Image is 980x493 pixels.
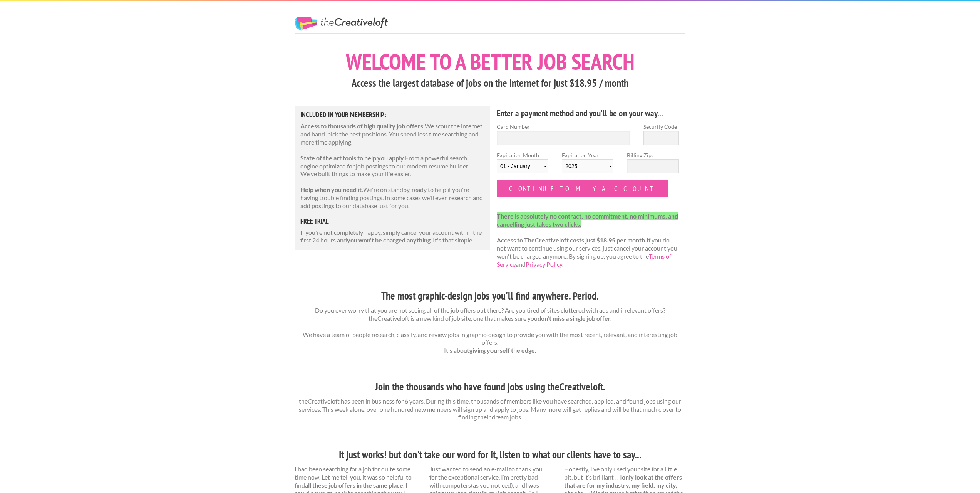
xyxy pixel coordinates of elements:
[497,236,647,244] strong: Access to TheCreativeloft costs just $18.95 per month.
[295,448,685,462] h3: It just works! but don't take our word for it, listen to what our clients have to say...
[300,122,425,130] strong: Access to thousands of high quality job offers.
[497,212,678,228] strong: There is absolutely no contract, no commitment, no minimums, and cancelling just takes two clicks.
[305,481,403,489] strong: all these job offers in the same place
[526,261,562,268] a: Privacy Policy
[295,76,685,91] h3: Access the largest database of jobs on the internet for just $18.95 / month
[295,306,685,355] p: Do you ever worry that you are not seeing all of the job offers out there? Are you tired of sites...
[497,180,668,197] input: Continue to my account
[497,252,671,268] a: Terms of Service
[300,154,484,178] p: From a powerful search engine optimized for job postings to our modern resume builder. We've buil...
[497,107,679,119] h4: Enter a payment method and you'll be on your way...
[497,212,679,269] p: If you do not want to continue using our services, just cancel your account you won't be charged ...
[300,218,484,225] h5: free trial
[469,347,536,354] strong: giving yourself the edge.
[300,186,363,193] strong: Help when you need it.
[497,123,630,131] label: Card Number
[300,154,405,162] strong: State of the art tools to help you apply.
[295,17,388,31] a: The Creative Loft
[538,315,612,322] strong: don't miss a single job offer.
[497,159,548,173] select: Expiration Month
[300,186,484,210] p: We're on standby, ready to help if you're having trouble finding postings. In some cases we'll ev...
[295,289,685,303] h3: The most graphic-design jobs you'll find anywhere. Period.
[295,50,685,73] h1: Welcome to a better job search
[627,151,678,159] label: Billing Zip:
[562,151,613,180] label: Expiration Year
[643,123,679,131] label: Security Code
[300,122,484,146] p: We scour the internet and hand-pick the best positions. You spend less time searching and more ti...
[300,229,484,245] p: If you're not completely happy, simply cancel your account within the first 24 hours and . It's t...
[497,151,548,180] label: Expiration Month
[295,397,685,421] p: theCreativeloft has been in business for 6 years. During this time, thousands of members like you...
[347,236,431,244] strong: you won't be charged anything
[300,111,484,118] h5: Included in Your Membership:
[562,159,613,173] select: Expiration Year
[295,380,685,394] h3: Join the thousands who have found jobs using theCreativeloft.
